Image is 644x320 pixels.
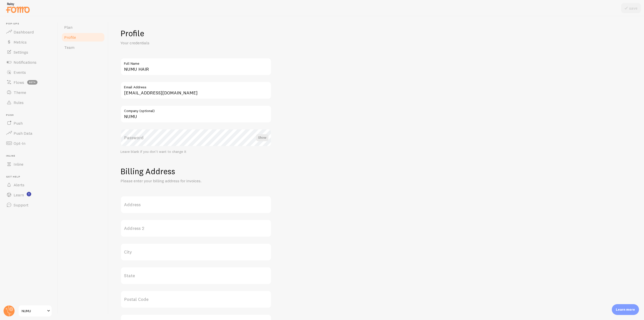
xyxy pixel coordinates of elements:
label: Password [120,129,271,147]
a: Support [3,200,55,210]
div: Leave blank if you don't want to change it [120,150,271,154]
span: Rules [14,100,24,105]
span: NUMU [22,308,46,314]
a: Inline [3,159,55,169]
span: Flows [14,80,24,85]
span: Profile [64,35,76,40]
p: Your credentials [120,40,241,46]
a: Learn [3,190,55,200]
h1: Profile [120,28,632,39]
label: Email Address [120,82,271,90]
label: Full Name [120,58,271,66]
svg: <p>Watch New Feature Tutorials!</p> [27,192,31,196]
img: fomo-relay-logo-orange.svg [5,1,30,14]
span: Opt-In [14,141,25,146]
a: Events [3,67,55,77]
span: Alerts [14,182,24,187]
span: Inline [6,154,55,158]
label: City [120,243,271,261]
span: Learn [14,192,24,197]
p: Please enter your billing address for invoices. [120,178,241,184]
a: Metrics [3,37,55,47]
a: Rules [3,97,55,108]
span: Notifications [14,60,36,65]
label: Company (optional) [120,105,271,114]
a: Plan [61,22,105,32]
a: Settings [3,47,55,57]
a: NUMU [18,305,52,317]
span: Push Data [14,131,32,136]
span: Push [6,114,55,117]
h1: Billing Address [120,166,632,176]
a: Notifications [3,57,55,67]
label: State [120,267,271,285]
span: Metrics [14,40,27,45]
span: Settings [14,50,28,55]
label: Postal Code [120,291,271,308]
div: Learn more [612,304,639,315]
a: Push [3,118,55,128]
span: Pop-ups [6,22,55,25]
a: Push Data [3,128,55,138]
a: Flows beta [3,77,55,87]
label: Address [120,196,271,214]
span: Get Help [6,175,55,179]
span: Push [14,121,23,126]
a: Dashboard [3,27,55,37]
a: Profile [61,32,105,42]
span: Inline [14,162,23,167]
a: Alerts [3,180,55,190]
a: Team [61,42,105,52]
span: Plan [64,25,72,30]
label: Address 2 [120,220,271,237]
p: Learn more [616,307,635,312]
span: Support [14,202,28,207]
a: Theme [3,87,55,97]
span: Team [64,45,74,50]
span: Theme [14,90,26,95]
a: Opt-In [3,138,55,148]
span: Dashboard [14,29,34,34]
span: Events [14,70,26,75]
span: beta [27,80,37,85]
